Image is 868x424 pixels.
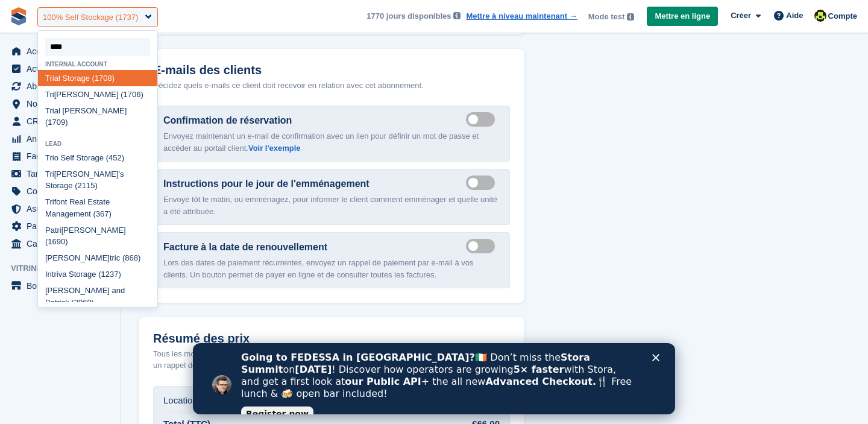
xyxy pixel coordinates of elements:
span: Tri [45,153,54,162]
span: Tri [45,106,54,115]
span: Nos centres [27,95,99,112]
span: Assurance [27,200,99,217]
span: 1770 jours disponibles [366,10,451,22]
h2: E-mails des clients [153,63,510,77]
div: In va Storage (1237) [38,267,157,283]
iframe: Intercom live chat banner [193,343,675,414]
a: menu [6,130,114,147]
a: menu [6,235,114,252]
span: Paramètres [27,218,99,235]
div: [PERSON_NAME] and Pa ck (2060) [38,283,157,311]
span: Analytique [27,130,99,147]
span: Tri [45,74,54,83]
span: tri [55,226,61,235]
a: menu [6,200,114,217]
span: Tri [45,197,54,206]
div: al [PERSON_NAME] (1709) [38,103,157,131]
span: Mettre en ligne [655,10,710,22]
a: menu [6,218,114,235]
img: Catherine Coffey [814,10,826,22]
h2: Résumé des prix [153,332,510,346]
span: Créer [731,10,751,22]
span: Tarifs [27,165,99,182]
a: menu [6,165,114,182]
div: Close [459,11,471,18]
a: menu [6,43,114,60]
span: Capital [27,235,99,252]
span: Coupons [27,183,99,200]
div: Internal account [38,61,157,68]
a: Mettre en ligne [647,7,718,27]
span: Aide [786,10,803,22]
span: tri [55,298,61,307]
label: Instructions pour le jour de l'emménagement [163,177,370,191]
img: icon-info-grey-7440780725fd019a000dd9b08b2336e03edf1995a4989e88bcd33f0948082b44.svg [627,13,634,21]
div: [PERSON_NAME]'s Storage (2115) [38,166,157,194]
p: Envoyé tôt le matin, ou emménagez, pour informer le client comment emménager et quelle unité a ét... [163,194,500,217]
label: Send manual payment invoice email [466,245,500,247]
a: menu [6,78,114,95]
div: o Self Storage (452) [38,150,157,166]
img: stora-icon-8386f47178a22dfd0bd8f6a31ec36ba5ce8667c1dd55bd0f319d3a0aa187defe.svg [10,7,28,25]
a: menu [6,60,114,77]
label: Facture à la date de renouvellement [163,240,327,255]
a: menu [6,113,114,130]
label: Send move in day email [466,182,500,183]
span: Tri [45,90,54,99]
a: menu [6,183,114,200]
a: menu [6,95,114,112]
span: Tri [45,169,54,179]
a: Register now [48,63,121,78]
span: Vitrine [11,262,120,274]
div: Lead [38,141,157,147]
span: Factures [27,148,99,165]
a: Voir l'exemple [248,144,301,153]
p: Envoyez maintenant un e-mail de confirmation avec un lien pour définir un mot de passe et accéder... [163,130,500,154]
span: Abonnements [27,78,99,95]
a: menu [6,277,114,294]
p: Tous les month jours à la date sélectionnée, ce client recevra une facture par courrier électroni... [153,348,510,372]
span: CRM [27,113,99,130]
label: Confirmation de réservation [163,113,292,128]
div: Location de votre box [163,394,250,408]
span: Activités [27,60,99,77]
div: [PERSON_NAME] (1706) [38,86,157,103]
div: font Real Estate Management (367) [38,194,157,223]
span: Boutique en ligne [27,277,99,294]
div: [PERSON_NAME] c (868) [38,250,157,267]
img: icon-info-grey-7440780725fd019a000dd9b08b2336e03edf1995a4989e88bcd33f0948082b44.svg [453,12,461,19]
span: tri [110,253,116,262]
a: Mettre à niveau maintenant → [466,10,577,22]
div: Pa [PERSON_NAME] (1690) [38,222,157,250]
label: Send booking confirmation email [466,118,500,120]
a: menu [6,148,114,165]
div: 100% Self Stockage (1737) [43,11,138,24]
p: Décidez quels e-mails ce client doit recevoir en relation avec cet abonnement. [153,80,510,92]
div: al Storage (1708) [38,70,157,86]
span: Accueil [27,43,99,60]
span: Mode test [588,11,625,23]
span: Compte [828,10,857,22]
span: tri [52,270,58,279]
p: Lors des dates de paiement récurrentes, envoyez un rappel de paiement par e-mail à vos clients. U... [163,257,500,280]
